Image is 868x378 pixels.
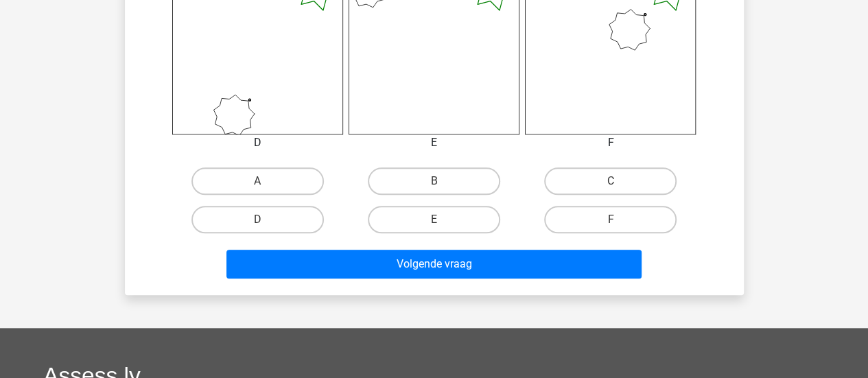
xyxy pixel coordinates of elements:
[544,167,677,195] label: C
[338,134,530,151] div: E
[226,250,642,279] button: Volgende vraag
[191,206,324,233] label: D
[191,167,324,195] label: A
[544,206,677,233] label: F
[368,167,500,195] label: B
[515,134,706,151] div: F
[162,134,353,151] div: D
[368,206,500,233] label: E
